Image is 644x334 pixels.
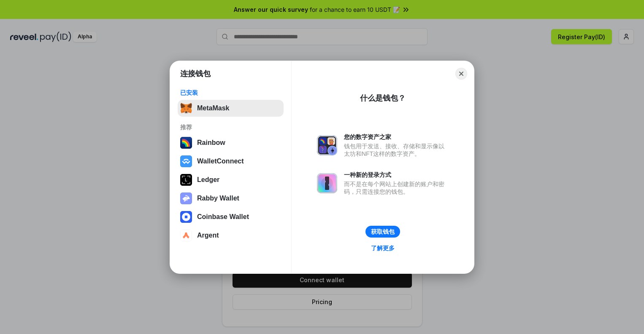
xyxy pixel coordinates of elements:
div: WalletConnect [197,158,244,165]
div: 钱包用于发送、接收、存储和显示像以太坊和NFT这样的数字资产。 [344,142,449,158]
button: Rainbow [178,134,284,151]
div: 什么是钱包？ [360,93,406,103]
div: 获取钱包 [371,228,395,235]
div: Coinbase Wallet [197,213,249,221]
button: MetaMask [178,100,284,117]
button: WalletConnect [178,153,284,170]
div: 而不是在每个网站上创建新的账户和密码，只需连接您的钱包。 [344,180,449,195]
a: 了解更多 [366,243,400,254]
div: 推荐 [180,123,281,131]
div: MetaMask [197,104,229,112]
img: svg+xml,%3Csvg%20width%3D%2228%22%20height%3D%2228%22%20viewBox%3D%220%200%2028%2028%22%20fill%3D... [180,211,192,223]
div: 一种新的登录方式 [344,171,449,179]
img: svg+xml,%3Csvg%20xmlns%3D%22http%3A%2F%2Fwww.w3.org%2F2000%2Fsvg%22%20fill%3D%22none%22%20viewBox... [317,135,337,155]
img: svg+xml,%3Csvg%20xmlns%3D%22http%3A%2F%2Fwww.w3.org%2F2000%2Fsvg%22%20fill%3D%22none%22%20viewBox... [317,173,337,193]
div: Ledger [197,176,219,184]
img: svg+xml,%3Csvg%20xmlns%3D%22http%3A%2F%2Fwww.w3.org%2F2000%2Fsvg%22%20fill%3D%22none%22%20viewBox... [180,192,192,204]
img: svg+xml,%3Csvg%20width%3D%2228%22%20height%3D%2228%22%20viewBox%3D%220%200%2028%2028%22%20fill%3D... [180,155,192,167]
div: Rabby Wallet [197,195,239,202]
div: 了解更多 [371,244,395,252]
div: Argent [197,232,219,239]
img: svg+xml,%3Csvg%20width%3D%2228%22%20height%3D%2228%22%20viewBox%3D%220%200%2028%2028%22%20fill%3D... [180,230,192,241]
button: Rabby Wallet [178,190,284,207]
button: 获取钱包 [365,226,400,238]
button: Coinbase Wallet [178,208,284,225]
h1: 连接钱包 [180,69,211,79]
img: svg+xml,%3Csvg%20width%3D%22120%22%20height%3D%22120%22%20viewBox%3D%220%200%20120%20120%22%20fil... [180,137,192,149]
div: 已安装 [180,89,281,96]
div: Rainbow [197,139,225,147]
img: svg+xml,%3Csvg%20xmlns%3D%22http%3A%2F%2Fwww.w3.org%2F2000%2Fsvg%22%20width%3D%2228%22%20height%3... [180,174,192,186]
button: Ledger [178,171,284,188]
img: svg+xml,%3Csvg%20fill%3D%22none%22%20height%3D%2233%22%20viewBox%3D%220%200%2035%2033%22%20width%... [180,102,192,114]
button: Close [455,68,467,80]
button: Argent [178,227,284,244]
div: 您的数字资产之家 [344,133,449,141]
